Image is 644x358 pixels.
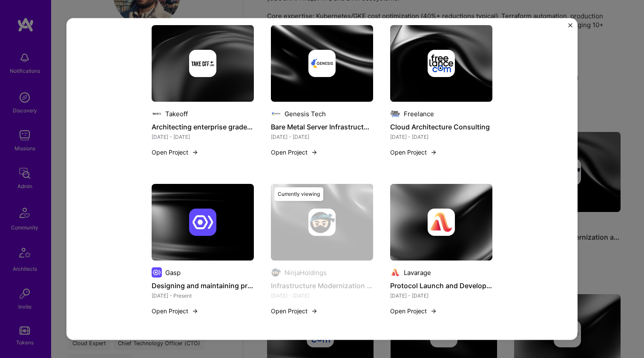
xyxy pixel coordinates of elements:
[390,109,400,119] img: Company logo
[192,149,198,155] img: arrow-right
[152,148,198,157] button: Open Project
[390,184,492,261] img: cover
[430,307,437,314] img: arrow-right
[152,267,162,278] img: Company logo
[165,109,188,118] div: Takeoff
[428,209,455,236] img: Company logo
[152,291,254,300] div: [DATE] - Present
[152,184,254,261] img: cover
[390,148,437,157] button: Open Project
[271,184,373,261] img: cover
[189,50,216,77] img: Company logo
[152,121,254,132] h4: Architecting enterprise grade infrastructure from scratch
[390,280,492,291] h4: Protocol Launch and Development team hiring and management
[308,50,336,77] img: Company logo
[285,109,326,118] div: Genesis Tech
[390,132,492,141] div: [DATE] - [DATE]
[404,268,431,277] div: Lavarage
[390,306,437,315] button: Open Project
[152,25,254,102] img: cover
[430,149,437,155] img: arrow-right
[311,307,318,314] img: arrow-right
[152,306,198,315] button: Open Project
[311,149,318,155] img: arrow-right
[271,25,373,102] img: cover
[192,307,198,314] img: arrow-right
[404,109,434,118] div: Freelance
[165,268,181,277] div: Gasp
[390,25,492,102] img: cover
[271,148,318,157] button: Open Project
[390,121,492,132] h4: Cloud Architecture Consulting
[152,280,254,291] h4: Designing and maintaining production grade blockchain infrastructure solo for 3 years without dow...
[271,121,373,132] h4: Bare Metal Server Infrastructure Management
[390,291,492,300] div: [DATE] - [DATE]
[189,209,216,236] img: Company logo
[428,50,455,77] img: Company logo
[271,306,318,315] button: Open Project
[568,23,572,32] button: Close
[274,187,323,201] div: Currently viewing
[152,109,162,119] img: Company logo
[390,267,400,278] img: Company logo
[271,109,281,119] img: Company logo
[152,132,254,141] div: [DATE] - [DATE]
[271,132,373,141] div: [DATE] - [DATE]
